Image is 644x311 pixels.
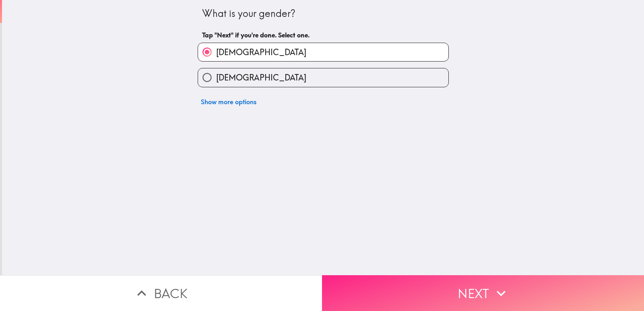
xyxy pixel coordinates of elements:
[202,7,444,21] div: What is your gender?
[198,94,260,110] button: Show more options
[322,275,644,311] button: Next
[216,72,306,83] span: [DEMOGRAPHIC_DATA]
[198,43,448,61] button: [DEMOGRAPHIC_DATA]
[202,31,444,39] h6: Tap "Next" if you're done. Select one.
[198,68,448,87] button: [DEMOGRAPHIC_DATA]
[216,47,306,58] span: [DEMOGRAPHIC_DATA]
